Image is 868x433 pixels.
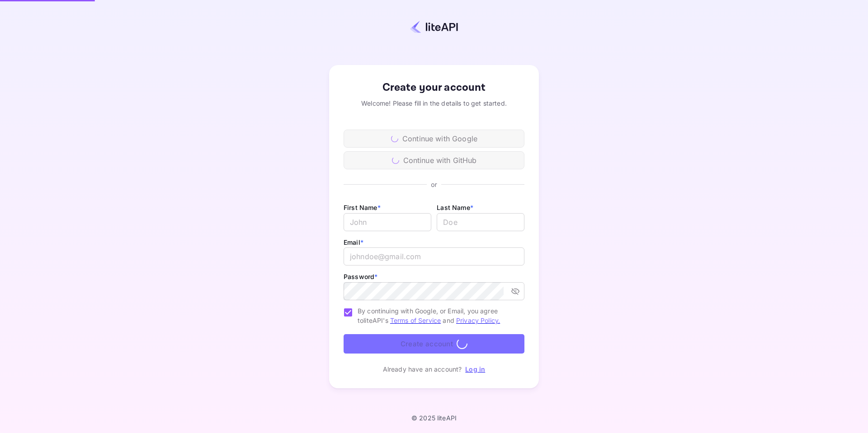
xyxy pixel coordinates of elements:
[456,317,500,324] a: Privacy Policy.
[390,317,441,324] a: Terms of Service
[344,204,381,211] label: First Name
[465,365,485,373] a: Log in
[344,98,524,108] div: Welcome! Please fill in the details to get started.
[437,213,524,231] input: Doe
[344,79,524,96] div: Create your account
[344,130,524,148] div: Continue with Google
[344,273,377,280] label: Password
[358,306,517,325] span: By continuing with Google, or Email, you agree to liteAPI's and
[344,247,524,265] input: johndoe@gmail.com
[344,238,363,246] label: Email
[383,364,462,374] p: Already have an account?
[507,283,524,299] button: toggle password visibility
[411,414,457,422] p: © 2025 liteAPI
[344,213,431,231] input: John
[437,204,473,211] label: Last Name
[344,151,524,169] div: Continue with GitHub
[410,20,458,33] img: liteapi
